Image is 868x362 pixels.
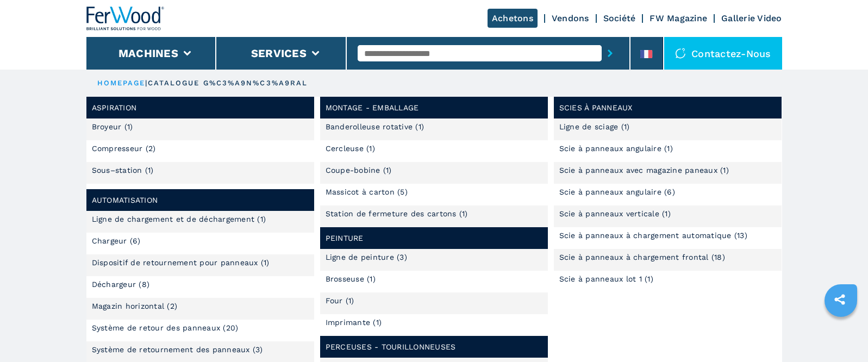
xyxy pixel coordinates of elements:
a: Ligne de chargement et de déchargement (1) [92,215,266,223]
a: Achetons [488,9,538,28]
a: Aspiration [92,103,137,113]
a: Compresseur (2) [92,145,156,152]
a: HOMEPAGE [97,79,146,87]
a: Déchargeur (8) [92,280,150,288]
a: Massicot à carton (5) [326,188,408,196]
button: Services [251,47,307,60]
a: Dispositif de retournement pour panneaux (1) [92,259,270,266]
a: Scie à panneaux à chargement frontal (18) [559,253,725,261]
a: Station de fermeture des cartons (1) [326,210,468,217]
a: sharethis [826,286,853,313]
a: Broyeur (1) [92,123,133,130]
a: Scie à panneaux lot 1 (1) [559,275,653,283]
a: Scie à panneaux avec magazine paneaux (1) [559,166,729,174]
a: Magazin horizontal (2) [92,302,178,310]
a: Montage - emballage [326,103,419,113]
a: Scie à panneaux verticale (1) [559,210,671,217]
span: | [145,79,147,87]
a: Système de retournement des panneaux (3) [92,346,263,353]
a: Banderolleuse rotative (1) [326,123,424,130]
a: Vendons [552,13,589,23]
a: Imprimante (1) [326,319,382,326]
a: Gallerie Video [721,13,782,23]
a: Chargeur (6) [92,237,141,245]
img: Contactez-nous [675,48,686,59]
p: catalogue g%C3%A9n%C3%A9ral [148,78,308,88]
a: Scie à panneaux angulaire (1) [559,145,673,152]
a: FW Magazine [650,13,707,23]
button: Machines [118,47,178,60]
a: Automatisation [92,196,158,205]
a: Four (1) [326,297,354,304]
img: Ferwood [86,7,165,30]
a: Ligne de sciage (1) [559,123,630,130]
div: Contactez-nous [664,37,782,70]
a: Brosseuse (1) [326,275,376,283]
a: Société [603,13,636,23]
a: Perceuses - tourillonneuses [326,342,456,352]
a: Scie à panneaux angulaire (6) [559,188,675,196]
a: Cercleuse (1) [326,145,375,152]
a: Sous–station (1) [92,166,154,174]
a: Peinture [326,234,364,243]
button: submit-button [602,41,619,66]
a: Scie à panneaux à chargement automatique (13) [559,232,747,239]
a: Ligne de peinture (3) [326,253,407,261]
a: Système de retour des panneaux (20) [92,324,239,332]
a: Scies à panneaux [559,103,633,113]
a: Coupe-bobine (1) [326,166,392,174]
